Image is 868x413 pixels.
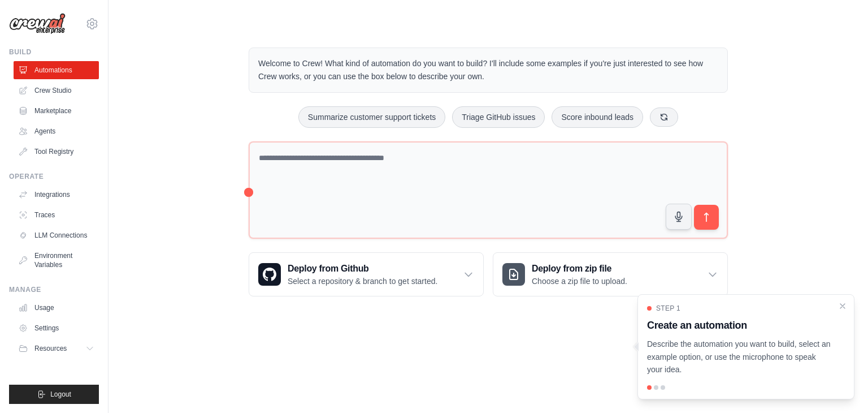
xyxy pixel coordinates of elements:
a: Traces [14,206,99,224]
a: Settings [14,319,99,337]
a: Integrations [14,186,99,204]
h3: Create an automation [647,317,831,333]
p: Choose a zip file to upload. [532,276,627,287]
button: Summarize customer support tickets [298,106,445,128]
span: Step 1 [656,304,680,313]
iframe: Chat Widget [811,359,868,413]
p: Select a repository & branch to get started. [288,276,437,287]
button: Logout [9,385,99,404]
div: Operate [9,172,99,181]
p: Welcome to Crew! What kind of automation do you want to build? I'll include some examples if you'... [258,57,718,83]
span: Logout [50,390,71,399]
a: Agents [14,122,99,140]
button: Close walkthrough [838,302,847,311]
a: Tool Registry [14,143,99,161]
h3: Deploy from Github [288,262,437,276]
div: Manage [9,285,99,294]
p: Describe the automation you want to build, select an example option, or use the microphone to spe... [647,338,831,376]
a: Crew Studio [14,81,99,100]
span: Resources [34,344,67,353]
button: Resources [14,339,99,358]
button: Triage GitHub issues [452,106,545,128]
button: Score inbound leads [552,106,643,128]
a: LLM Connections [14,226,99,244]
a: Usage [14,299,99,317]
h3: Deploy from zip file [532,262,627,276]
img: Logo [9,13,66,35]
a: Environment Variables [14,247,99,274]
a: Automations [14,61,99,79]
div: Build [9,48,99,57]
a: Marketplace [14,102,99,120]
